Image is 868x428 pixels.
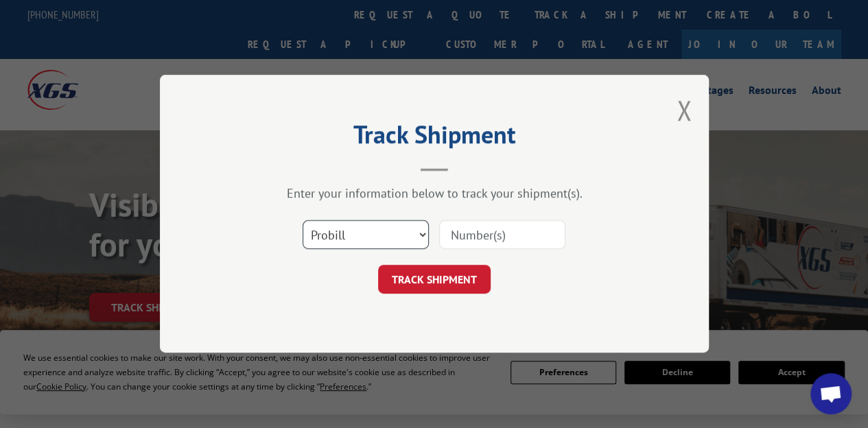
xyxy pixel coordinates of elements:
button: TRACK SHIPMENT [378,265,491,294]
input: Number(s) [439,221,565,250]
button: Close modal [677,92,692,128]
h2: Track Shipment [228,125,640,151]
div: Open chat [810,373,852,414]
div: Enter your information below to track your shipment(s). [228,186,640,202]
